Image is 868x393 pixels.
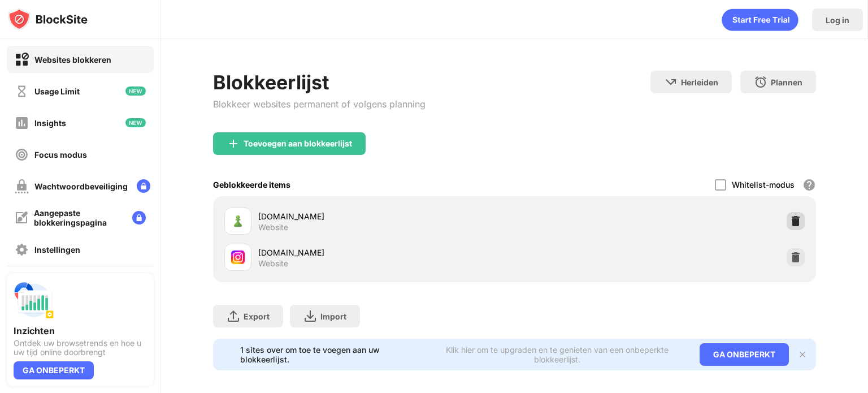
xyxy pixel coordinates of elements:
[34,245,80,254] div: Instellingen
[798,350,807,359] img: x-button.svg
[231,251,245,264] img: favicons
[14,339,147,357] div: Ontdek uw browsetrends en hoe u uw tijd online doorbrengt
[258,222,288,232] div: Website
[34,150,87,159] div: Focus modus
[258,247,514,258] div: [DOMAIN_NAME]
[34,87,80,96] div: Usage Limit
[213,180,290,189] div: Geblokkeerde items
[240,345,422,364] div: 1 sites over om toe te voegen aan uw blokkeerlijst.
[428,345,686,364] div: Klik hier om te upgraden en te genieten van een onbeperkte blokkeerlijst.
[244,312,270,321] div: Export
[15,84,29,98] img: time-usage-off.svg
[15,53,29,67] img: block-on.svg
[8,8,88,31] img: logo-blocksite.svg
[34,118,66,128] div: Insights
[15,116,29,130] img: insights-off.svg
[681,77,718,87] div: Herleiden
[258,210,514,222] div: [DOMAIN_NAME]
[15,179,29,193] img: password-protection-off.svg
[14,280,54,321] img: push-insights.svg
[722,8,798,31] div: animation
[34,55,111,64] div: Websites blokkeren
[771,77,802,87] div: Plannen
[125,87,146,96] img: new-icon.svg
[244,139,352,148] div: Toevoegen aan blokkeerlijst
[14,361,94,379] div: GA ONBEPERKT
[34,182,128,191] div: Wachtwoordbeveiliging
[14,325,147,336] div: Inzichten
[34,208,123,227] div: Aangepaste blokkeringspagina
[137,179,150,193] img: lock-menu.svg
[15,148,29,162] img: focus-off.svg
[700,343,789,366] div: GA ONBEPERKT
[732,180,795,189] div: Whitelist-modus
[258,258,288,269] div: Website
[15,243,29,257] img: settings-off.svg
[231,214,245,228] img: favicons
[320,312,346,321] div: Import
[213,71,426,94] div: Blokkeerlijst
[132,211,146,224] img: lock-menu.svg
[213,98,426,110] div: Blokkeer websites permanent of volgens planning
[125,118,146,127] img: new-icon.svg
[15,211,28,224] img: customize-block-page-off.svg
[826,15,849,25] div: Log in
